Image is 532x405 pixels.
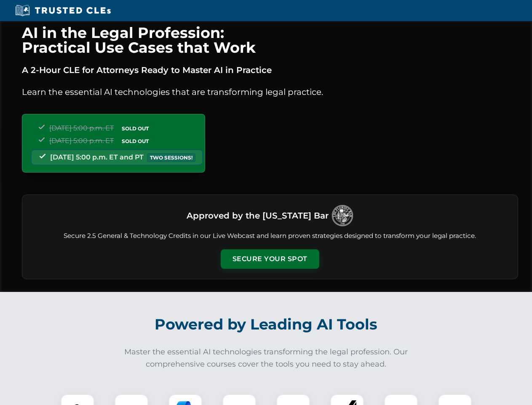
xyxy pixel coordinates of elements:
p: A 2-Hour CLE for Attorneys Ready to Master AI in Practice [22,63,518,77]
span: [DATE] 5:00 p.m. ET [49,137,114,145]
p: Master the essential AI technologies transforming the legal profession. Our comprehensive courses... [119,346,414,370]
h3: Approved by the [US_STATE] Bar [187,208,329,223]
span: SOLD OUT [119,137,152,146]
img: Logo [332,205,353,226]
img: Trusted CLEs [13,4,113,17]
p: Secure 2.5 General & Technology Credits in our Live Webcast and learn proven strategies designed ... [32,231,508,241]
p: Learn the essential AI technologies that are transforming legal practice. [22,85,518,99]
span: [DATE] 5:00 p.m. ET [49,124,114,132]
button: Secure Your Spot [221,249,319,269]
span: SOLD OUT [119,124,152,133]
h1: AI in the Legal Profession: Practical Use Cases that Work [22,25,518,55]
h2: Powered by Leading AI Tools [33,310,500,339]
